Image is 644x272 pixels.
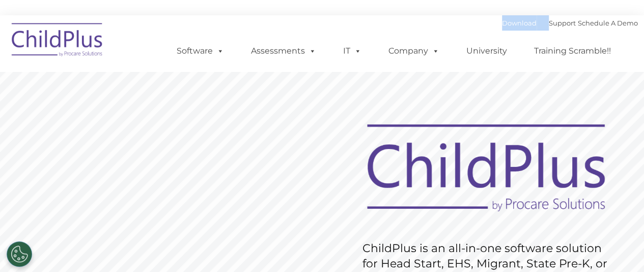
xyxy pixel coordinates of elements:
a: Support [549,19,576,27]
a: Company [378,41,450,61]
button: Cookies Settings [7,241,32,267]
a: Software [166,41,234,61]
a: University [456,41,517,61]
a: Schedule A Demo [578,19,638,27]
a: IT [333,41,372,61]
iframe: Chat Widget [593,223,644,272]
a: Training Scramble!! [524,41,621,61]
a: Assessments [241,41,326,61]
a: Download [502,19,537,27]
font: | [502,19,638,27]
img: ChildPlus by Procare Solutions [7,16,108,67]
